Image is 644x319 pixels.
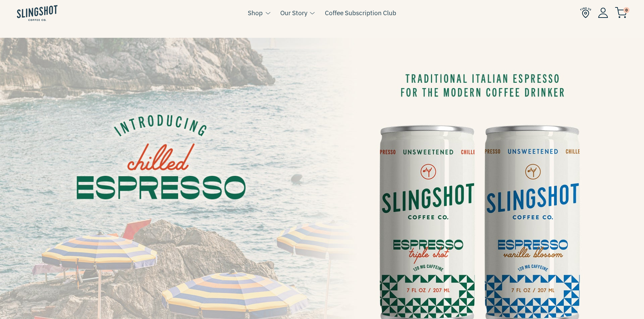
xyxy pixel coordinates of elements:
a: Shop [248,8,263,18]
img: cart [615,7,627,18]
a: Our Story [280,8,307,18]
span: 0 [623,7,629,13]
a: 0 [615,9,627,17]
a: Coffee Subscription Club [325,8,396,18]
img: Find Us [580,7,591,18]
img: Account [598,7,608,18]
